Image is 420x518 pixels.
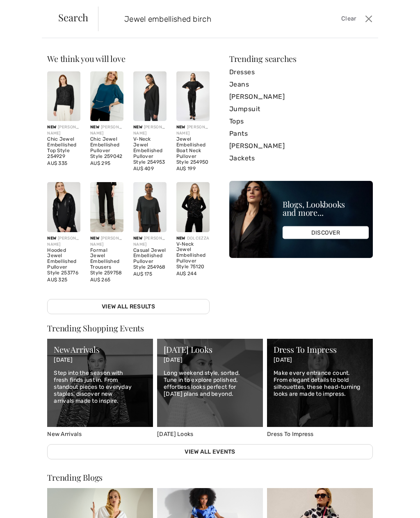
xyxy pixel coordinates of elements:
span: New [90,125,99,130]
button: Close [363,12,375,25]
img: V-Neck Jewel Embellished Pullover Style 254953. Black [133,71,167,121]
p: [DATE] [164,357,256,364]
p: Make every entrance count. From elegant details to bold silhouettes, these head-turning looks are... [274,370,366,397]
a: Tops [229,115,373,128]
a: Jeans [229,78,373,91]
div: Dress To Impress [274,345,366,354]
img: Chic Jewel Embellished Top Style 254929. Black [47,71,80,121]
div: Hooded Jewel Embellished Pullover Style 253776 [47,248,80,276]
span: Clear [341,14,356,23]
input: TYPE TO SEARCH [118,7,301,31]
span: AU$ 265 [90,277,110,283]
span: AU$ 244 [176,271,196,276]
span: New [47,125,56,130]
a: Labor Day Looks [DATE] Looks [DATE] Long weekend style, sorted. Tune in to explore polished, effo... [157,339,263,438]
div: V-Neck Jewel Embellished Pullover Style 254953 [133,137,167,165]
span: New [176,125,185,130]
img: V-Neck Jewel Embellished Pullover Style 75120. As sample [176,182,210,232]
div: Formal Jewel Embellished Trousers Style 259758 [90,248,123,276]
img: Casual Jewel Embellished Pullover Style 254968. Black [133,182,167,232]
span: AU$ 199 [176,166,196,171]
div: [PERSON_NAME] [47,124,80,137]
div: Casual Jewel Embellished Pullover Style 254968 [133,248,167,270]
div: Blogs, Lookbooks and more... [283,200,369,217]
img: Chic Jewel Embellished Pullover Style 259042. Dark Teal [90,71,123,121]
span: New [90,236,99,241]
div: [PERSON_NAME] [47,235,80,248]
div: Chic Jewel Embellished Top Style 254929 [47,137,80,159]
div: Trending searches [229,55,373,63]
div: Jewel Embellished Boat Neck Pullover Style 254950 [176,137,210,165]
img: Formal Jewel Embellished Trousers Style 259758. Black [90,182,123,232]
span: Search [58,12,88,22]
a: Pants [229,128,373,140]
div: [DATE] Looks [164,345,256,354]
div: [PERSON_NAME] [176,124,210,137]
span: AU$ 175 [133,271,152,277]
a: [PERSON_NAME] [229,140,373,152]
a: [PERSON_NAME] [229,91,373,103]
img: Hooded Jewel Embellished Pullover Style 253776. Black [47,182,80,232]
img: Jewel Embellished Boat Neck Pullover Style 254950. Black [176,71,210,121]
span: AU$ 409 [133,166,154,171]
div: DOLCEZZA [176,235,210,242]
div: [PERSON_NAME] [90,124,123,137]
span: Dress To Impress [267,431,314,438]
div: [PERSON_NAME] [133,235,167,248]
div: V-Neck Jewel Embellished Pullover Style 75120 [176,242,210,270]
a: New Arrivals New Arrivals [DATE] Step into the season with fresh finds just in. From standout pie... [47,339,153,438]
p: [DATE] [274,357,366,364]
a: Dress To Impress Dress To Impress [DATE] Make every entrance count. From elegant details to bold ... [267,339,373,438]
a: Jumpsuit [229,103,373,115]
p: [DATE] [54,357,146,364]
div: Chic Jewel Embellished Pullover Style 259042 [90,137,123,159]
div: DISCOVER [283,226,369,239]
span: AU$ 325 [47,277,67,283]
span: New [176,236,185,241]
div: [PERSON_NAME] [133,124,167,137]
a: Dresses [229,66,373,78]
span: New [133,236,142,241]
span: [DATE] Looks [157,431,194,438]
img: Blogs, Lookbooks and more... [229,181,373,258]
span: We think you will love [47,53,125,64]
span: New Arrivals [47,431,82,438]
p: Step into the season with fresh finds just in. From standout pieces to everyday staples, discover... [54,370,146,404]
span: New [133,125,142,130]
a: Jackets [229,152,373,164]
span: AU$ 295 [90,160,110,166]
span: New [47,236,56,241]
a: View All Events [47,444,373,459]
a: View All Results [47,299,210,314]
span: AU$ 335 [47,160,67,166]
div: [PERSON_NAME] [90,235,123,248]
p: Long weekend style, sorted. Tune in to explore polished, effortless looks perfect for [DATE] plan... [164,370,256,397]
div: Trending Blogs [47,473,373,481]
div: New Arrivals [54,345,146,354]
div: Trending Shopping Events [47,324,373,332]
